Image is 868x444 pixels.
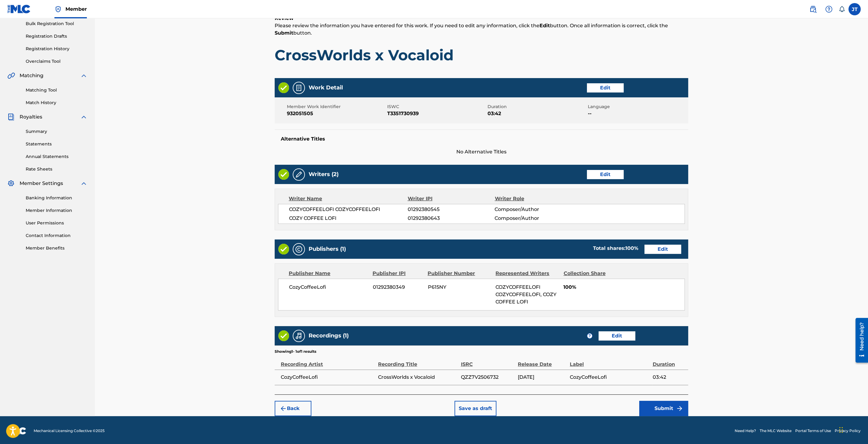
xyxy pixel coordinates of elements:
div: Label [570,354,649,368]
span: COZY COFFEE LOFI [289,215,408,222]
span: [DATE] [518,374,567,381]
h1: CrossWorlds x Vocaloid [275,46,688,64]
h5: Publishers (1) [309,246,346,253]
button: Edit [587,170,624,179]
img: Top Rightsholder [54,6,62,13]
img: Work Detail [295,84,302,92]
img: search [809,6,817,13]
div: Writer IPI [408,195,495,202]
span: Member Work Identifier [287,103,386,110]
span: Matching [20,72,43,79]
a: User Permissions [26,220,87,226]
button: Edit [599,331,635,341]
p: Please review the information you have entered for this work. If you need to edit any information... [275,22,688,37]
a: Registration Drafts [26,33,87,40]
a: Portal Terms of Use [795,428,831,434]
img: Valid [278,330,289,341]
img: Member Settings [7,180,15,187]
div: Drag [839,421,843,439]
img: Recordings [295,332,302,340]
button: Back [275,401,311,416]
div: Recording Title [378,354,458,368]
img: MLC Logo [7,5,31,13]
div: Represented Writers [495,270,559,277]
div: Writer Role [495,195,574,202]
span: Member Settings [20,180,63,187]
span: Royalties [20,113,42,121]
img: expand [80,72,87,79]
div: Recording Artist [281,354,375,368]
a: The MLC Website [760,428,792,434]
a: Statements [26,141,87,147]
div: Publisher Name [289,270,368,277]
span: ISWC [387,103,486,110]
span: Composer/Author [495,206,574,213]
div: Total shares: [593,245,638,252]
a: Annual Statements [26,153,87,160]
button: Save as draft [454,401,496,416]
span: -- [588,110,687,117]
span: COZYCOFFEELOFI COZYCOFFEELOFI [289,206,408,213]
img: Valid [278,82,289,93]
a: Public Search [807,3,819,15]
div: Duration [652,354,685,368]
span: Member [65,6,87,13]
a: Registration History [26,46,87,52]
span: 01292380643 [408,215,495,222]
button: Submit [639,401,688,416]
button: Edit [587,83,624,92]
a: Rate Sheets [26,166,87,172]
iframe: Chat Widget [837,415,868,444]
div: Release Date [518,354,567,368]
span: Duration [488,103,586,110]
h5: Alternative Titles [281,136,682,142]
iframe: Resource Center [851,316,868,365]
strong: Submit [275,30,293,36]
img: expand [80,180,87,187]
div: Writer Name [289,195,408,202]
span: CrossWorlds x Vocaloid [378,374,458,381]
a: Member Benefits [26,245,87,251]
span: 01292380545 [408,206,495,213]
a: Matching Tool [26,87,87,93]
span: 01292380349 [373,284,423,291]
img: Valid [278,169,289,180]
img: Publishers [295,246,302,253]
img: Matching [7,72,15,79]
a: Member Information [26,207,87,214]
img: Writers [295,171,302,178]
span: P615NY [428,284,491,291]
span: CozyCoffeeLofi [289,284,368,291]
img: expand [80,113,87,121]
span: COZYCOFFEELOFI COZYCOFFEELOFI, COZY COFFEE LOFI [495,284,556,305]
div: Help [823,3,835,15]
div: ISRC [461,354,515,368]
span: 932051505 [287,110,386,117]
img: f7272a7cc735f4ea7f67.svg [676,405,683,412]
img: help [825,6,833,13]
a: Match History [26,100,87,106]
div: Publisher Number [428,270,491,277]
a: Privacy Policy [835,428,861,434]
span: ? [587,333,592,338]
span: 100% [563,284,684,291]
img: Valid [278,244,289,254]
span: CozyCoffeeLofi [281,374,375,381]
a: Contact Information [26,232,87,239]
img: Royalties [7,113,15,121]
span: Language [588,103,687,110]
h5: Work Detail [309,84,343,91]
a: Summary [26,128,87,135]
span: 100 % [625,245,638,251]
span: 03:42 [488,110,586,117]
a: Overclaims Tool [26,58,87,65]
div: Collection Share [563,270,623,277]
button: Edit [644,245,681,254]
h6: Review [275,15,688,22]
span: T3351730939 [387,110,486,117]
a: Banking Information [26,195,87,201]
a: Need Help? [735,428,756,434]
